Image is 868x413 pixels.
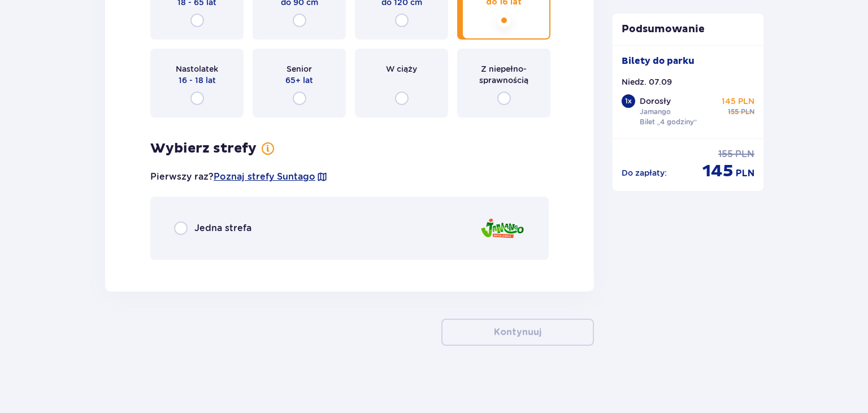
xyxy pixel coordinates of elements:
[622,94,635,108] div: 1 x
[480,212,525,245] img: zone logo
[467,63,540,86] p: Z niepełno­sprawnością
[179,75,216,86] p: 16 - 18 lat
[214,171,315,183] a: Poznaj strefy Suntago
[622,55,695,67] p: Bilety do parku
[386,63,417,75] p: W ciąży
[640,107,671,117] p: Jamango
[718,148,733,160] p: 155
[150,171,328,183] p: Pierwszy raz?
[735,148,754,160] p: PLN
[640,117,697,127] p: Bilet „4 godziny”
[741,107,754,117] p: PLN
[613,23,764,36] p: Podsumowanie
[194,222,251,234] p: Jedna strefa
[287,63,312,75] p: Senior
[728,107,739,117] p: 155
[640,95,671,107] p: Dorosły
[494,326,541,338] p: Kontynuuj
[441,319,594,346] button: Kontynuuj
[736,167,754,180] p: PLN
[702,160,734,182] p: 145
[150,140,257,157] p: Wybierz strefy
[285,75,313,86] p: 65+ lat
[622,76,672,88] p: Niedz. 07.09
[622,167,667,179] p: Do zapłaty :
[176,63,218,75] p: Nastolatek
[722,95,754,107] p: 145 PLN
